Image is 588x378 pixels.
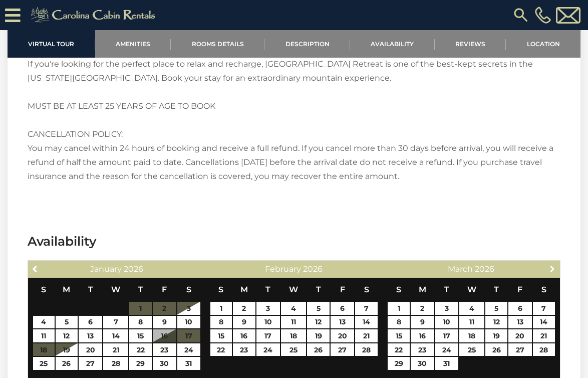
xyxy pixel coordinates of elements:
span: 2026 [303,264,323,274]
a: 14 [355,316,378,329]
a: 25 [459,343,484,356]
a: 11 [281,316,307,329]
a: 24 [256,343,280,356]
a: 23 [411,343,434,356]
a: 27 [508,343,531,356]
span: March [448,264,473,274]
a: 15 [388,329,410,342]
a: 4 [459,302,484,315]
a: 16 [411,329,434,342]
span: Saturday [364,285,369,294]
img: Khaki-logo.png [26,5,164,25]
a: [PHONE_NUMBER] [532,7,553,24]
a: 23 [153,343,176,356]
span: Friday [517,285,522,294]
a: 18 [281,329,307,342]
a: 7 [355,302,378,315]
a: Virtual Tour [8,30,95,58]
a: 13 [79,329,102,342]
a: 5 [485,302,507,315]
a: 22 [129,343,152,356]
span: Thursday [316,285,321,294]
span: Sunday [41,285,46,294]
a: 6 [79,316,102,329]
a: 19 [56,343,78,356]
a: 30 [153,357,176,370]
a: 26 [485,343,507,356]
a: 2 [233,302,255,315]
a: 1 [210,302,232,315]
span: 2026 [124,264,143,274]
a: 25 [281,343,307,356]
a: 8 [388,316,410,329]
a: 21 [355,329,378,342]
span: Saturday [541,285,546,294]
span: Previous [32,265,40,273]
h3: Availability [28,233,560,250]
a: 20 [331,329,354,342]
a: 15 [210,329,232,342]
a: 21 [533,329,555,342]
span: Wednesday [289,285,298,294]
a: 4 [33,316,55,329]
a: 26 [56,357,78,370]
span: Friday [340,285,345,294]
a: 10 [256,316,280,329]
a: 12 [56,329,78,342]
a: 23 [233,343,255,356]
span: Sunday [218,285,223,294]
span: Thursday [138,285,143,294]
a: 28 [355,343,378,356]
span: Monday [63,285,70,294]
a: 14 [533,316,555,329]
a: Reviews [435,30,506,58]
a: 8 [129,316,152,329]
a: 30 [411,357,434,370]
a: 21 [103,343,128,356]
span: Wednesday [111,285,120,294]
a: 17 [256,329,280,342]
a: 28 [103,357,128,370]
a: 27 [79,357,102,370]
a: 29 [388,357,410,370]
a: 25 [33,357,55,370]
a: 7 [103,316,128,329]
a: 14 [103,329,128,342]
a: 6 [508,302,531,315]
a: 1 [388,302,410,315]
span: Saturday [186,285,191,294]
a: 10 [435,316,458,329]
span: Tuesday [265,285,270,294]
a: 31 [435,357,458,370]
a: 22 [210,343,232,356]
a: 3 [256,302,280,315]
span: Wednesday [467,285,476,294]
span: Tuesday [444,285,449,294]
a: 7 [533,302,555,315]
a: 29 [129,357,152,370]
a: 10 [177,316,201,329]
a: 9 [233,316,255,329]
a: 27 [331,343,354,356]
a: 15 [129,329,152,342]
a: 3 [435,302,458,315]
a: 20 [508,329,531,342]
a: 13 [508,316,531,329]
a: 3 [177,302,201,315]
span: 2026 [475,264,494,274]
a: 19 [485,329,507,342]
a: Previous [29,262,42,275]
span: Thursday [494,285,499,294]
a: 24 [177,343,201,356]
img: search-regular.svg [512,6,530,24]
a: Rooms Details [171,30,264,58]
a: Next [546,262,559,275]
a: 22 [388,343,410,356]
a: 6 [331,302,354,315]
a: 18 [459,329,484,342]
a: 11 [33,329,55,342]
a: 13 [331,316,354,329]
a: 16 [233,329,255,342]
a: 17 [435,329,458,342]
span: Friday [162,285,167,294]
